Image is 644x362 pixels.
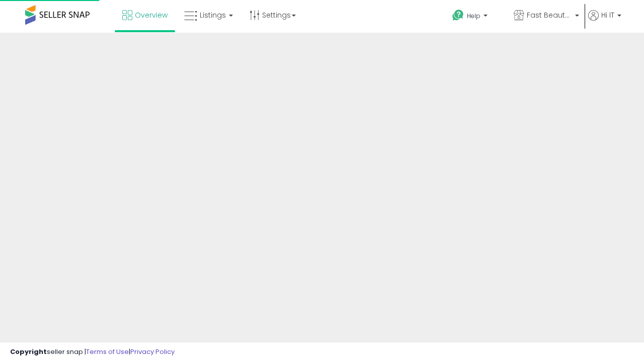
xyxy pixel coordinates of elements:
[588,10,621,33] a: Hi IT
[444,2,505,33] a: Help
[200,10,226,20] span: Listings
[601,10,614,20] span: Hi IT
[86,347,129,356] a: Terms of Use
[452,9,464,22] i: Get Help
[527,10,572,20] span: Fast Beauty ([GEOGRAPHIC_DATA])
[135,10,168,20] span: Overview
[10,347,47,356] strong: Copyright
[130,347,175,356] a: Privacy Policy
[467,12,480,20] span: Help
[10,347,175,357] div: seller snap | |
